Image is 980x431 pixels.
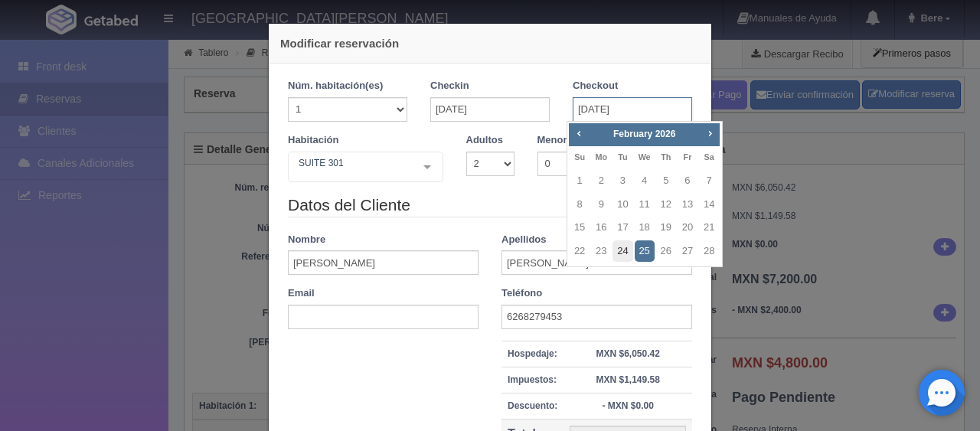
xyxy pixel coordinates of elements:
[574,152,585,162] span: Sunday
[602,400,653,411] strong: - MXN $0.00
[288,233,325,247] label: Nombre
[612,194,632,216] a: 10
[596,348,659,359] strong: MXN $6,050.42
[699,240,719,263] a: 28
[591,170,611,192] a: 2
[466,133,503,148] label: Adultos
[656,170,676,192] a: 5
[570,217,590,239] a: 15
[430,97,550,122] input: DD-MM-AAAA
[639,152,651,162] span: Wednesday
[591,194,611,216] a: 9
[295,155,412,171] span: SUITE 301
[573,127,585,139] span: Prev
[699,217,719,239] a: 21
[295,155,304,180] input: Seleccionar hab.
[430,79,469,93] label: Checkin
[501,233,547,247] label: Apellidos
[596,374,659,385] strong: MXN $1,149.58
[288,286,315,301] label: Email
[288,133,338,148] label: Habitación
[702,125,719,142] a: Next
[678,194,697,216] a: 13
[280,35,700,51] h4: Modificar reservación
[618,152,627,162] span: Tuesday
[612,170,632,192] a: 3
[570,240,590,263] a: 22
[699,170,719,192] a: 7
[613,129,652,139] span: February
[501,393,563,419] th: Descuento:
[537,133,578,148] label: Menores
[288,79,383,93] label: Núm. habitación(es)
[501,286,542,301] label: Teléfono
[704,127,716,139] span: Next
[656,240,676,263] a: 26
[684,152,692,162] span: Friday
[573,79,618,93] label: Checkout
[612,217,632,239] a: 17
[595,152,607,162] span: Monday
[570,194,590,216] a: 8
[678,240,697,263] a: 27
[573,97,692,122] input: DD-MM-AAAA
[591,240,611,263] a: 23
[570,170,590,192] a: 1
[635,217,655,239] a: 18
[591,217,611,239] a: 16
[635,194,655,216] a: 11
[678,217,697,239] a: 20
[661,152,671,162] span: Thursday
[655,129,676,139] span: 2026
[678,170,697,192] a: 6
[635,240,655,263] a: 25
[288,194,692,217] legend: Datos del Cliente
[656,194,676,216] a: 12
[704,152,714,162] span: Saturday
[501,367,563,393] th: Impuestos:
[570,125,587,142] a: Prev
[656,217,676,239] a: 19
[501,341,563,367] th: Hospedaje:
[699,194,719,216] a: 14
[612,240,632,263] a: 24
[635,170,655,192] a: 4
